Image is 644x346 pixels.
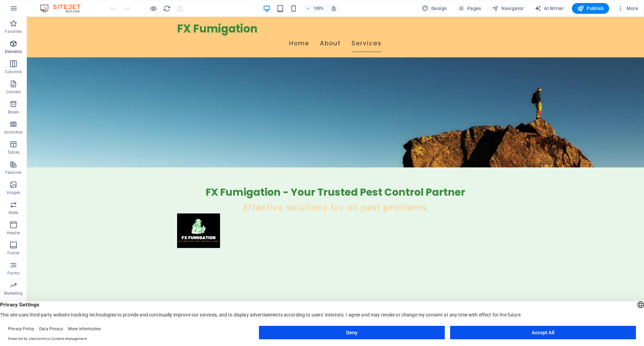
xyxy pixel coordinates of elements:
[7,190,20,195] p: Images
[39,4,89,12] img: Editor Logo
[617,5,638,12] span: More
[5,170,21,175] p: Features
[5,29,22,34] p: Favorites
[8,210,19,215] p: Slider
[419,3,450,14] button: Design
[614,3,641,14] button: More
[4,291,22,296] p: Marketing
[149,4,157,12] button: Click here to leave preview mode and continue editing
[7,230,20,236] p: Header
[422,5,447,12] span: Design
[532,3,567,14] button: AI Writer
[5,49,22,54] p: Elements
[7,270,19,276] p: Forms
[535,5,564,12] span: AI Writer
[4,130,23,135] p: Accordion
[419,3,450,14] div: Design (Ctrl+Alt+Y)
[492,5,524,12] span: Navigator
[331,5,337,11] i: On resize automatically adjust zoom level to fit chosen device.
[313,4,324,12] h6: 100%
[458,5,481,12] span: Pages
[489,3,527,14] button: Navigator
[6,89,21,95] p: Content
[163,5,171,12] i: Reload page
[8,109,19,115] p: Boxes
[5,69,22,75] p: Columns
[455,3,484,14] button: Pages
[163,4,171,12] button: reload
[572,3,609,14] button: Publish
[7,250,19,256] p: Footer
[7,150,19,155] p: Tables
[303,4,327,12] button: 100%
[577,5,604,12] span: Publish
